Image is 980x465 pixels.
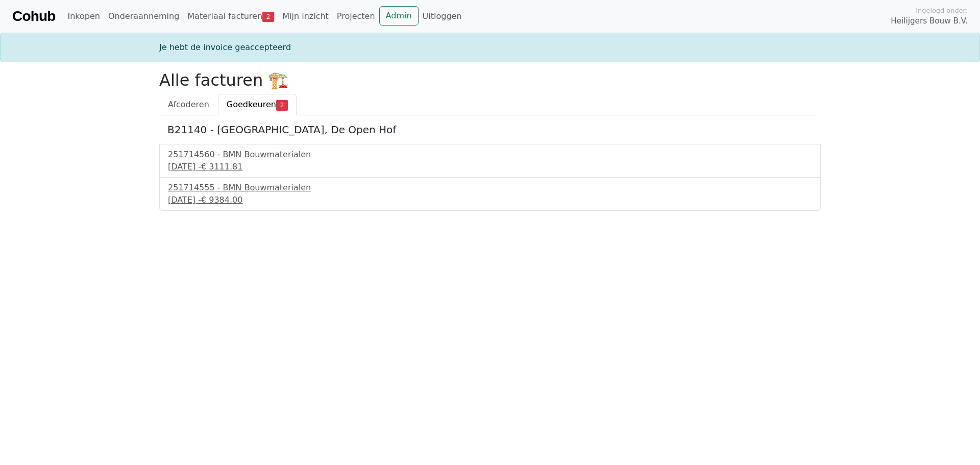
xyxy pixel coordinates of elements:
a: Afcoderen [159,94,218,115]
a: Goedkeuren2 [218,94,297,115]
span: Afcoderen [168,100,209,109]
span: Heilijgers Bouw B.V. [891,15,968,27]
a: 251714555 - BMN Bouwmaterialen[DATE] -€ 9384.00 [168,182,812,206]
a: Inkopen [63,6,104,27]
h5: B21140 - [GEOGRAPHIC_DATA], De Open Hof [167,124,813,136]
a: Admin [379,6,419,26]
div: Je hebt de invoice geaccepteerd [153,41,827,54]
span: € 3111.81 [201,162,242,172]
span: € 9384.00 [201,195,242,205]
a: 251714560 - BMN Bouwmaterialen[DATE] -€ 3111.81 [168,149,812,173]
div: [DATE] - [168,161,812,173]
a: Materiaal facturen2 [183,6,278,27]
h2: Alle facturen 🏗️ [159,70,821,90]
div: [DATE] - [168,194,812,206]
span: Goedkeuren [227,100,276,109]
span: 2 [262,12,274,22]
a: Projecten [333,6,379,27]
a: Onderaanneming [104,6,183,27]
span: Ingelogd onder: [916,6,968,15]
a: Mijn inzicht [278,6,333,27]
a: Uitloggen [419,6,466,27]
a: Cohub [12,4,55,29]
div: 251714555 - BMN Bouwmaterialen [168,182,812,194]
span: 2 [276,100,288,110]
div: 251714560 - BMN Bouwmaterialen [168,149,812,161]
